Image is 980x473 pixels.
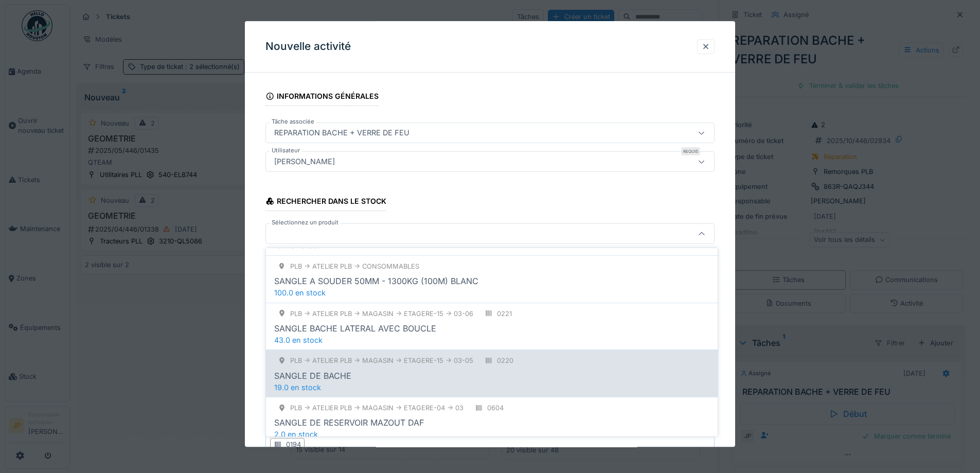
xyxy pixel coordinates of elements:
span: 19.0 en stock [274,383,321,392]
div: 0604 [487,403,504,413]
div: [PERSON_NAME] [270,156,339,168]
div: SANGLE DE RESERVOIR MAZOUT DAF [274,416,424,429]
div: SANGLE BACHE LATERAL AVEC BOUCLE [274,322,436,335]
label: Sélectionnez un produit [270,219,341,227]
div: Rechercher dans le stock [265,194,386,212]
span: 43.0 en stock [274,336,323,344]
div: 0220 [497,356,513,365]
div: SANGLE A SOUDER 50MM - 1300KG (100M) BLANC [274,275,478,287]
div: PLB -> Atelier PLB -> MAGASIN -> ETAGERE-15 -> 03-05 [290,356,473,365]
span: 100.0 en stock [274,288,326,297]
div: SANGLE DE BACHE [274,370,351,382]
div: PLB -> Atelier PLB -> MAGASIN -> ETAGERE-15 -> 03-06 [290,309,473,319]
div: PLB -> Atelier PLB -> Consommables [290,261,419,271]
label: Tâche associée [270,118,316,127]
div: REPARATION BACHE + VERRE DE FEU [270,128,414,139]
div: PLB -> Atelier PLB -> MAGASIN -> ETAGERE-04 -> 03 [290,403,464,413]
div: Informations générales [265,89,379,107]
span: 2.0 en stock [274,430,318,439]
label: Utilisateur [270,147,302,155]
div: 0194 [286,440,301,449]
div: 0221 [497,309,512,319]
h3: Nouvelle activité [265,40,351,53]
div: Requis [681,148,700,156]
